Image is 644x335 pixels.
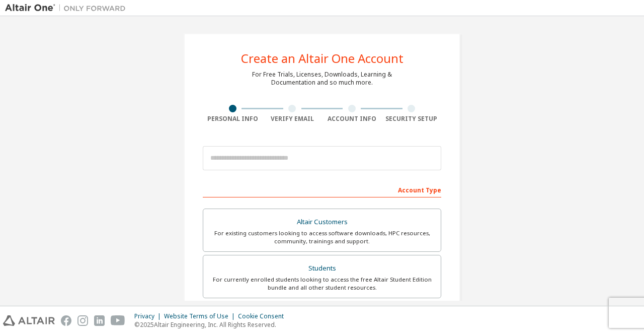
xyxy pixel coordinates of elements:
[111,315,125,326] img: youtube.svg
[203,115,263,123] div: Personal Info
[203,181,441,197] div: Account Type
[263,115,323,123] div: Verify Email
[209,215,435,229] div: Altair Customers
[134,312,164,320] div: Privacy
[134,320,290,329] p: © 2025 Altair Engineering, Inc. All Rights Reserved.
[209,229,435,245] div: For existing customers looking to access software downloads, HPC resources, community, trainings ...
[209,276,435,292] div: For currently enrolled students looking to access the free Altair Student Edition bundle and all ...
[252,71,392,87] div: For Free Trials, Licenses, Downloads, Learning & Documentation and so much more.
[382,115,442,123] div: Security Setup
[5,3,131,13] img: Altair One
[77,315,88,326] img: instagram.svg
[3,315,55,326] img: altair_logo.svg
[322,115,382,123] div: Account Info
[61,315,71,326] img: facebook.svg
[209,261,435,276] div: Students
[164,312,238,320] div: Website Terms of Use
[94,315,105,326] img: linkedin.svg
[241,52,404,64] div: Create an Altair One Account
[238,312,290,320] div: Cookie Consent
